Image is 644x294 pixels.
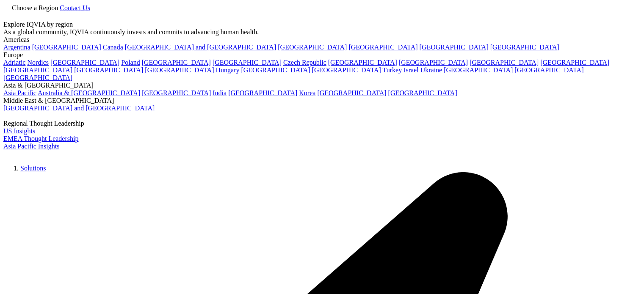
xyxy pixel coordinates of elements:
[3,74,72,81] a: [GEOGRAPHIC_DATA]
[3,59,25,66] a: Adriatic
[3,82,641,89] div: Asia & [GEOGRAPHIC_DATA]
[3,143,59,150] a: Asia Pacific Insights
[3,21,641,28] div: Explore IQVIA by region
[3,51,641,59] div: Europe
[3,97,641,104] div: Middle East & [GEOGRAPHIC_DATA]
[3,28,641,36] div: As a global community, IQVIA continuously invests and commits to advancing human health.
[12,4,58,11] span: Choose a Region
[3,135,78,142] a: EMEA Thought Leadership
[3,36,641,44] div: Americas
[3,104,155,112] a: [GEOGRAPHIC_DATA] and [GEOGRAPHIC_DATA]
[60,4,90,11] a: Contact Us
[3,44,30,51] a: Argentina
[3,89,36,96] a: Asia Pacific
[3,66,72,74] a: [GEOGRAPHIC_DATA]
[3,120,641,127] div: Regional Thought Leadership
[3,127,35,135] a: US Insights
